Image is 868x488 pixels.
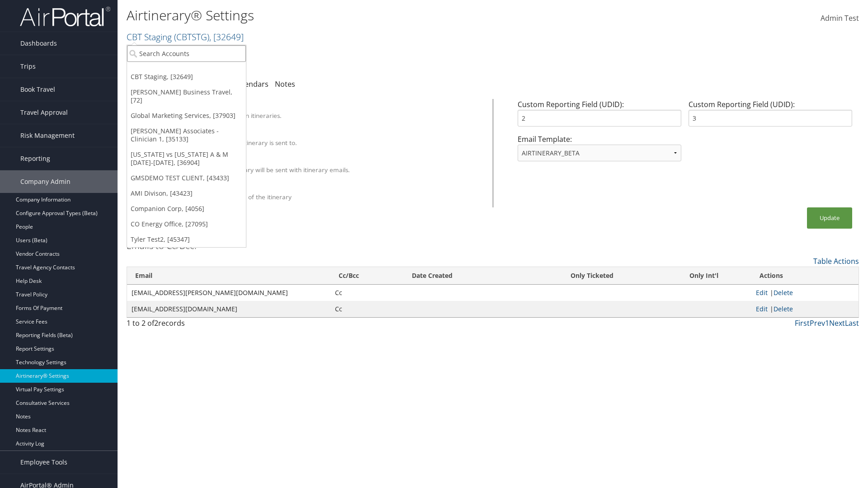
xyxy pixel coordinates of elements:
span: Dashboards [20,32,57,55]
a: Delete [774,288,793,297]
div: Email Template: [514,134,685,169]
a: GMSDEMO TEST CLIENT, [43433] [127,170,246,186]
td: | [751,285,859,301]
th: Email: activate to sort column ascending [127,267,330,285]
td: Cc [330,285,404,301]
th: Actions [751,267,859,285]
td: Cc [330,301,404,317]
a: First [795,318,810,328]
div: Client Name [169,103,481,111]
a: Edit [756,305,768,313]
div: Show Survey [169,184,481,192]
th: Only Ticketed: activate to sort column ascending [527,267,656,285]
span: ( CBTSTG ) [174,31,209,43]
div: Custom Reporting Field (UDID): [685,99,856,134]
a: Companion Corp, [4056] [127,201,246,216]
a: Notes [275,79,295,89]
a: Next [829,318,845,328]
div: Attach PDF [169,157,481,165]
a: CBT Staging, [32649] [127,69,246,84]
a: CO Energy Office, [27095] [127,216,246,232]
span: , [ 32649 ] [209,31,244,43]
th: Cc/Bcc: activate to sort column ascending [330,267,404,285]
a: Prev [810,318,825,328]
a: [PERSON_NAME] Associates - Clinician 1, [35133] [127,123,246,147]
a: Delete [774,305,793,313]
a: AMI Divison, [43423] [127,186,246,201]
span: Company Admin [20,170,71,193]
span: Employee Tools [20,451,67,474]
a: Table Actions [813,256,859,266]
span: 2 [154,318,158,328]
a: [PERSON_NAME] Business Travel, [72] [127,84,246,108]
a: [US_STATE] vs [US_STATE] A & M [DATE]-[DATE], [36904] [127,147,246,170]
div: Override Email [169,130,481,138]
span: Risk Management [20,124,75,147]
span: Trips [20,55,36,78]
h1: Airtinerary® Settings [127,6,615,25]
a: Tyler Test2, [45347] [127,232,246,247]
span: Reporting [20,147,50,170]
label: A PDF version of the itinerary will be sent with itinerary emails. [169,165,350,174]
div: 1 to 2 of records [127,318,304,333]
th: Only Int'l: activate to sort column ascending [657,267,751,285]
a: Edit [756,288,768,297]
span: Book Travel [20,78,55,101]
button: Update [807,207,852,229]
a: Calendars [234,79,269,89]
input: Search Accounts [127,45,246,62]
span: Travel Approval [20,101,68,124]
td: | [751,301,859,317]
a: 1 [825,318,829,328]
td: [EMAIL_ADDRESS][DOMAIN_NAME] [127,301,330,317]
a: Admin Test [821,5,859,33]
a: Global Marketing Services, [37903] [127,108,246,123]
a: Last [845,318,859,328]
th: Date Created: activate to sort column ascending [404,267,528,285]
img: airportal-logo.png [20,6,110,27]
td: [EMAIL_ADDRESS][PERSON_NAME][DOMAIN_NAME] [127,285,330,301]
span: Admin Test [821,13,859,23]
div: Custom Reporting Field (UDID): [514,99,685,134]
a: CBT Staging [127,31,244,43]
